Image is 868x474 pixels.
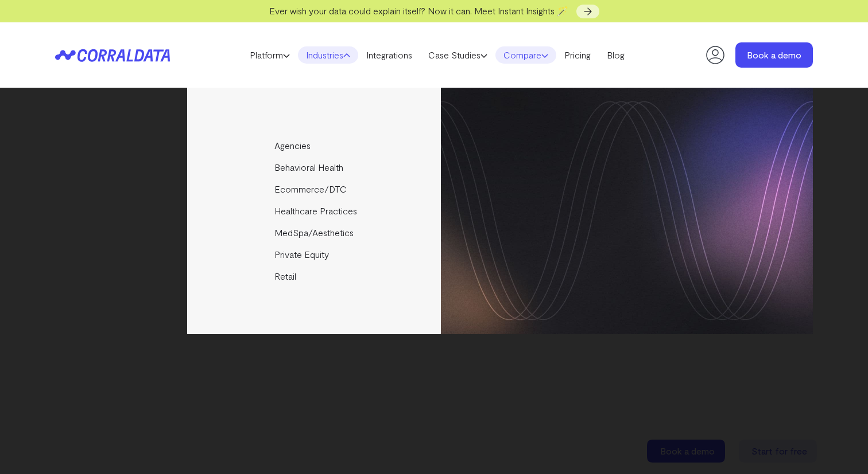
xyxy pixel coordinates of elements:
[187,222,443,244] a: MedSpa/Aesthetics
[269,5,568,16] span: Ever wish your data could explain itself? Now it can. Meet Instant Insights 🪄
[187,265,443,287] a: Retail
[556,46,599,64] a: Pricing
[187,178,443,200] a: Ecommerce/DTC
[187,135,443,156] a: Agencies
[599,46,633,64] a: Blog
[358,46,420,64] a: Integrations
[187,244,443,265] a: Private Equity
[420,46,495,64] a: Case Studies
[735,42,813,68] a: Book a demo
[298,46,358,64] a: Industries
[187,200,443,222] a: Healthcare Practices
[242,46,298,64] a: Platform
[495,46,556,64] a: Compare
[187,156,443,178] a: Behavioral Health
